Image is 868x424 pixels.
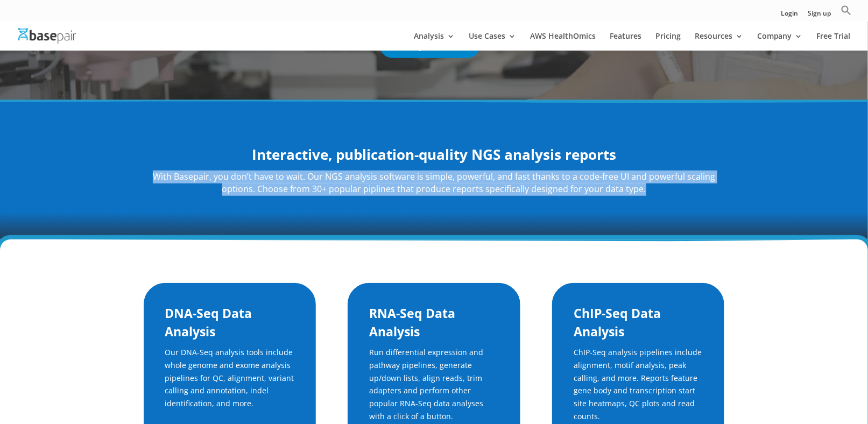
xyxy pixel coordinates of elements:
[814,370,855,411] iframe: Drift Widget Chat Controller
[841,5,852,22] a: Search Icon Link
[165,305,294,346] h2: DNA-Seq Data Analysis
[469,32,516,51] a: Use Cases
[757,32,803,51] a: Company
[165,346,294,418] p: Our DNA-Seq analysis tools include whole genome and exome analysis pipelines for QC, alignment, v...
[655,32,681,51] a: Pricing
[574,305,703,346] h2: ChIP-Seq Data Analysis
[144,171,725,196] p: With Basepair, you don’t have to wait. Our NGS analysis software is simple, powerful, and fast th...
[841,5,852,16] svg: Search
[781,10,799,22] a: Login
[530,32,596,51] a: AWS HealthOmics
[817,32,851,51] a: Free Trial
[610,32,641,51] a: Features
[18,28,76,44] img: Basepair
[695,32,743,51] a: Resources
[808,10,831,22] a: Sign up
[369,305,498,346] h2: RNA-Seq Data Analysis
[414,32,455,51] a: Analysis
[252,145,616,164] strong: Interactive, publication-quality NGS analysis reports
